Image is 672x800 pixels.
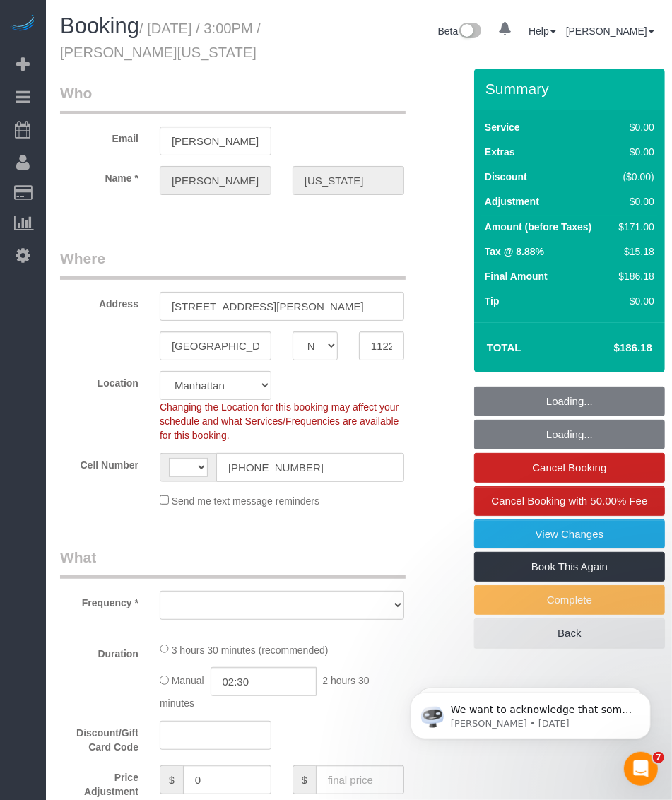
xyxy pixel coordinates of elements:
iframe: Intercom live chat [624,752,658,786]
iframe: Intercom notifications message [389,663,672,762]
span: Manual [172,676,204,687]
span: Booking [60,13,139,38]
input: Email [160,127,271,155]
span: Cancel Booking with 50.00% Fee [492,495,648,507]
label: Discount/Gift Card Code [49,721,149,754]
h3: Summary [485,81,658,97]
label: Name * [49,166,149,185]
h4: $186.18 [572,342,652,354]
div: $0.00 [613,294,654,308]
label: Price Adjustment [49,765,149,799]
span: 2 hours 30 minutes [160,676,370,710]
div: $0.00 [613,120,654,134]
legend: What [60,547,406,579]
small: / [DATE] / 3:00PM / [PERSON_NAME][US_STATE] [60,20,261,60]
input: final price [316,765,404,794]
label: Tax @ 8.88% [485,245,544,259]
a: View Changes [474,519,665,549]
label: Amount (before Taxes) [485,220,591,234]
div: ($0.00) [613,170,654,184]
label: Frequency * [49,591,149,610]
label: Adjustment [485,194,539,208]
div: $0.00 [613,145,654,159]
span: 3 hours 30 minutes (recommended) [172,644,329,655]
label: Duration [49,642,149,661]
label: Extras [485,145,515,159]
div: $171.00 [613,220,654,234]
span: $ [293,765,316,794]
input: City [160,331,271,360]
label: Discount [485,170,527,184]
input: Cell Number [216,453,404,482]
a: Cancel Booking with 50.00% Fee [474,486,665,516]
span: $ [160,765,183,794]
div: $186.18 [613,269,654,283]
a: Help [529,25,556,37]
label: Service [485,120,520,134]
legend: Who [60,83,406,114]
input: Last Name [293,166,404,195]
p: Message from Ellie, sent 1d ago [61,54,244,67]
label: Location [49,371,149,390]
a: [PERSON_NAME] [566,25,654,37]
label: Address [49,292,149,311]
label: Tip [485,294,500,308]
span: Changing the Location for this booking may affect your schedule and what Services/Frequencies are... [160,401,399,441]
a: Beta [438,25,482,37]
div: $0.00 [613,194,654,208]
div: $15.18 [613,245,654,259]
span: We want to acknowledge that some users may be experiencing lag or slower performance in our softw... [61,41,243,235]
input: First Name [160,166,271,195]
a: Book This Again [474,552,665,582]
a: Back [474,618,665,648]
a: Cancel Booking [474,453,665,483]
img: New interface [458,23,481,41]
label: Cell Number [49,453,149,472]
input: Zip Code [359,331,404,360]
span: Send me text message reminders [172,495,319,507]
span: 7 [653,752,664,763]
strong: Total [487,341,521,353]
img: Automaid Logo [8,14,37,34]
legend: Where [60,248,406,280]
label: Email [49,127,149,146]
label: Final Amount [485,269,548,283]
